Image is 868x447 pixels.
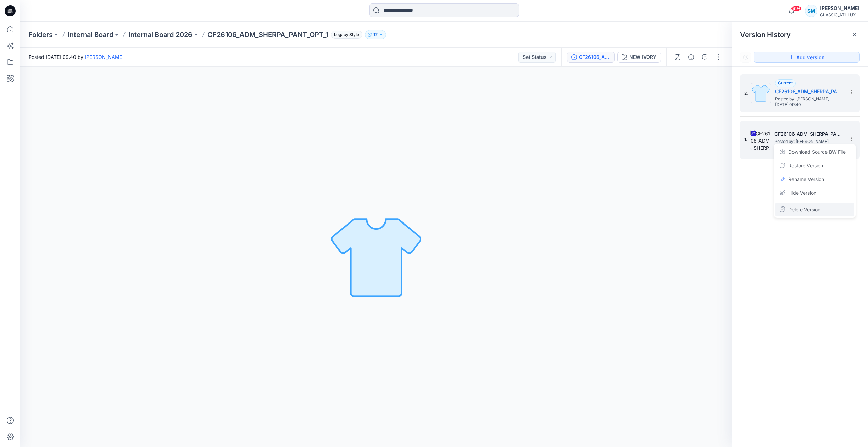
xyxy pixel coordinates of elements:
[373,31,378,38] p: 17
[29,53,124,61] span: Posted [DATE] 09:40 by
[751,83,771,103] img: CF26106_ADM_SHERPA_PANT_OPT_1
[788,175,824,183] span: Rename Version
[775,96,843,102] span: Posted by: Sujitha Mathavan
[820,12,859,17] div: CLASSIC_ATHLUX
[788,162,823,170] span: Restore Version
[617,52,661,63] button: NEW IVORY
[365,30,386,39] button: 17
[128,30,193,39] a: Internal Board 2026
[740,31,791,39] span: Version History
[329,209,424,304] img: No Outline
[852,32,857,37] button: Close
[774,130,842,138] h5: CF26106_ADM_SHERPA_PANT_OPT_1
[686,52,697,63] button: Details
[85,54,124,60] a: [PERSON_NAME]
[744,90,748,96] span: 2.
[775,87,843,96] h5: CF26106_ADM_SHERPA_PANT_OPT_1
[331,31,362,39] span: Legacy Style
[207,30,328,39] p: CF26106_ADM_SHERPA_PANT_OPT_1
[775,102,843,107] span: [DATE] 09:40
[788,205,820,214] span: Delete Version
[567,52,615,63] button: CF26106_ADM_SHERPA_PANT_OPT_1
[68,30,113,39] a: Internal Board
[788,189,816,197] span: Hide Version
[744,137,747,143] span: 1.
[820,4,859,12] div: [PERSON_NAME]
[754,52,860,63] button: Add version
[774,138,842,145] span: Posted by: Sujitha Mathavan
[740,52,751,63] button: Show Hidden Versions
[29,30,53,39] a: Folders
[579,53,610,61] div: CF26106_ADM_SHERPA_PANT_OPT_1
[629,53,656,61] div: NEW IVORY
[791,6,801,11] span: 99+
[750,130,770,150] img: CF26106_ADM_SHERPA_PANT_OPT_1
[328,30,362,39] button: Legacy Style
[805,5,817,17] div: SM
[788,148,846,156] span: Download Source BW File
[778,80,793,85] span: Current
